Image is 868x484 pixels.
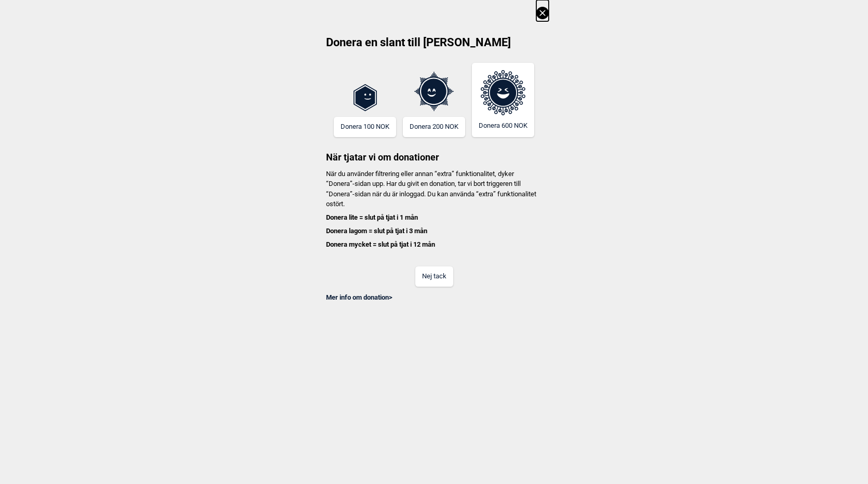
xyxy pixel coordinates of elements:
p: När du använder filtrering eller annan “extra” funktionalitet, dyker “Donera”-sidan upp. Har du g... [319,169,549,250]
b: Donera lite = slut på tjat i 1 mån [326,213,418,221]
button: Nej tack [415,266,453,287]
h2: Donera en slant till [PERSON_NAME] [319,35,549,58]
h3: När tjatar vi om donationer [319,137,549,164]
button: Donera 100 NOK [334,117,396,137]
button: Donera 200 NOK [403,117,465,137]
b: Donera mycket = slut på tjat i 12 mån [326,240,435,248]
button: Donera 600 NOK [472,63,534,137]
a: Mer info om donation> [326,293,392,301]
b: Donera lagom = slut på tjat i 3 mån [326,227,427,235]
